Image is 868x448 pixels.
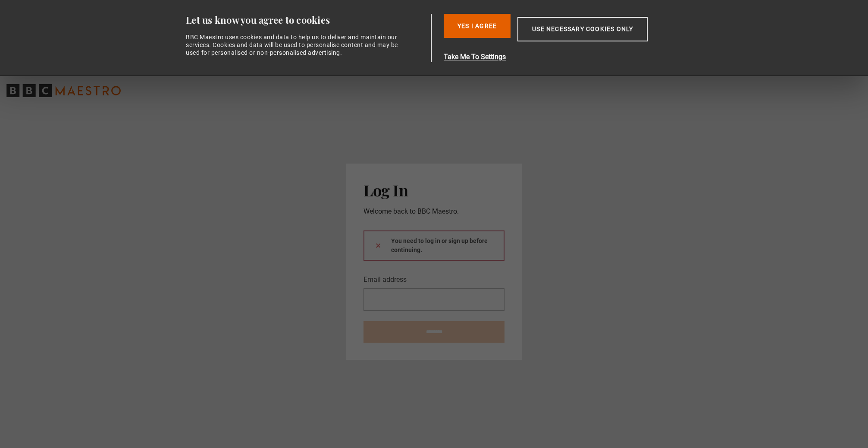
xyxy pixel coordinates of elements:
button: Use necessary cookies only [517,17,648,41]
button: Yes I Agree [444,14,511,38]
div: Let us know you agree to cookies [186,14,427,26]
label: Email address [363,274,407,285]
button: Take Me To Settings [444,52,689,62]
svg: BBC Maestro [6,84,121,97]
div: BBC Maestro uses cookies and data to help us to deliver and maintain our services. Cookies and da... [186,33,403,57]
div: You need to log in or sign up before continuing. [363,230,505,261]
h2: Log In [363,181,505,199]
p: Welcome back to BBC Maestro. [363,206,505,217]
